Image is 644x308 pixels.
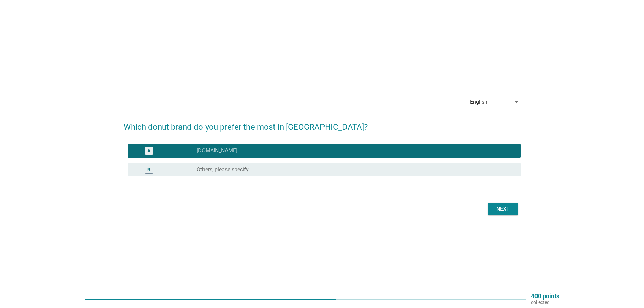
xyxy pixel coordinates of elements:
[124,114,521,133] h2: Which donut brand do you prefer the most in [GEOGRAPHIC_DATA]?
[488,203,518,215] button: Next
[494,205,512,213] div: Next
[147,166,150,173] div: B
[512,98,521,106] i: arrow_drop_down
[531,293,559,299] p: 400 points
[197,147,237,154] label: [DOMAIN_NAME]
[470,99,487,105] div: English
[147,147,150,154] div: A
[531,299,559,305] p: collected
[197,166,249,173] label: Others, please specify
